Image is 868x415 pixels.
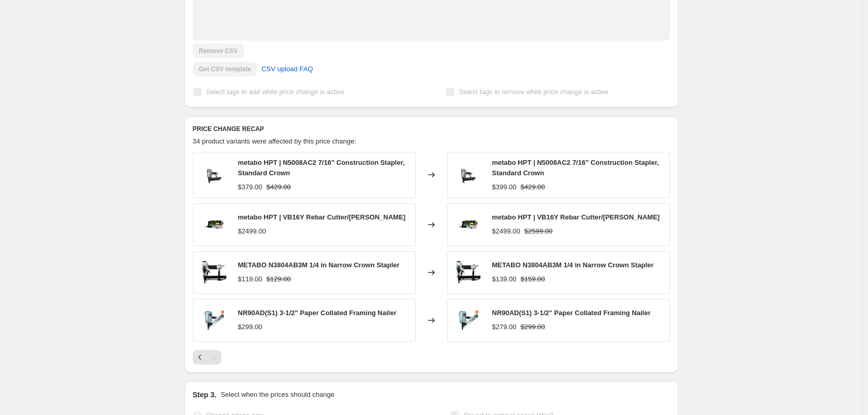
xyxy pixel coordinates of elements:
div: $139.00 [492,274,517,284]
strike: $429.00 [521,182,545,192]
p: Select when the prices should change [220,390,334,400]
strike: $129.00 [267,274,291,284]
div: $2499.00 [238,226,266,237]
strike: $429.00 [267,182,291,192]
img: ShowProductImage_8e58f09c-1edd-4e04-92cb-244ab5d84b7d_80x.jpg [453,305,484,336]
div: $279.00 [492,322,517,332]
img: ShowProductImage_8e58f09c-1edd-4e04-92cb-244ab5d84b7d_80x.jpg [199,305,230,336]
img: ShowProductImage_9804fafa-bb34-4c32-8a20-cfea4b605a51_80x.jpg [453,159,484,190]
span: metabo HPT | VB16Y Rebar Cutter/[PERSON_NAME] [238,213,406,221]
nav: Pagination [193,350,221,365]
span: metabo HPT | VB16Y Rebar Cutter/[PERSON_NAME] [492,213,660,221]
div: $2499.00 [492,226,520,237]
div: $299.00 [238,322,262,332]
div: $379.00 [238,182,262,192]
strike: $299.00 [521,322,545,332]
img: ShowProductImage_4bf69aed-1eab-4a14-8dfd-a158a1535005_80x.jpg [199,209,230,240]
span: metabo HPT | N5008AC2 7/16" Construction Stapler, Standard Crown [492,159,659,177]
span: metabo HPT | N5008AC2 7/16" Construction Stapler, Standard Crown [238,159,405,177]
strike: $2599.00 [524,226,553,237]
strike: $159.00 [521,274,545,284]
img: ShowProductImage_29592b52-1646-4b34-9b82-8a6882d4b286_80x.jpg [199,257,230,288]
div: $399.00 [492,182,517,192]
div: $119.00 [238,274,262,284]
span: 34 product variants were affected by this price change: [193,137,357,145]
span: NR90AD(S1) 3-1/2" Paper Collated Framing Nailer [492,309,651,317]
span: NR90AD(S1) 3-1/2" Paper Collated Framing Nailer [238,309,397,317]
img: ShowProductImage_29592b52-1646-4b34-9b82-8a6882d4b286_80x.jpg [453,257,484,288]
h2: Step 3. [193,390,217,400]
span: METABO N3804AB3M 1/4 in Narrow Crown Stapler [492,261,654,269]
h6: PRICE CHANGE RECAP [193,125,670,133]
img: ShowProductImage_9804fafa-bb34-4c32-8a20-cfea4b605a51_80x.jpg [199,159,230,190]
a: CSV upload FAQ [255,61,319,77]
span: METABO N3804AB3M 1/4 in Narrow Crown Stapler [238,261,400,269]
button: Previous [193,350,207,365]
span: CSV upload FAQ [261,64,313,74]
span: Select tags to remove while price change is active [459,88,609,96]
img: ShowProductImage_4bf69aed-1eab-4a14-8dfd-a158a1535005_80x.jpg [453,209,484,240]
span: Select tags to add while price change is active [206,88,345,96]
